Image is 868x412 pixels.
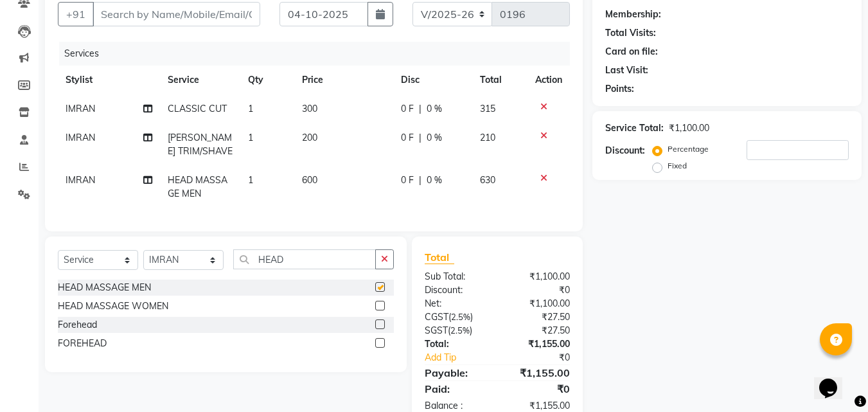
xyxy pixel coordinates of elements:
div: ₹1,155.00 [497,337,580,351]
span: 2.5% [451,312,470,322]
a: Add Tip [415,351,511,364]
div: ₹1,100.00 [497,297,580,310]
label: Percentage [668,143,709,155]
div: Paid: [415,381,497,397]
span: 0 % [427,131,442,145]
th: Stylist [58,66,160,94]
input: Search by Name/Mobile/Email/Code [93,2,260,26]
div: Service Total: [605,121,664,135]
div: ( ) [415,324,497,337]
span: CGST [425,311,448,323]
div: FOREHEAD [58,337,107,350]
span: CLASSIC CUT [168,103,227,114]
div: Total Visits: [605,26,656,40]
span: [PERSON_NAME] TRIM/SHAVE [168,132,233,157]
div: ₹27.50 [497,324,580,337]
span: IMRAN [66,132,95,143]
div: Payable: [415,365,497,381]
div: HEAD MASSAGE WOMEN [58,300,168,313]
span: 0 F [401,102,414,116]
span: IMRAN [66,103,95,114]
span: 315 [480,103,495,114]
div: Membership: [605,8,661,21]
span: | [419,102,421,116]
div: ₹1,155.00 [497,365,580,381]
button: +91 [58,2,94,26]
label: Fixed [668,160,687,172]
span: HEAD MASSAGE MEN [168,174,227,199]
div: Points: [605,82,634,96]
span: 200 [302,132,317,143]
div: ( ) [415,310,497,324]
div: ₹27.50 [497,310,580,324]
div: HEAD MASSAGE MEN [58,281,151,294]
iframe: chat widget [814,361,855,399]
span: 600 [302,174,317,186]
span: IMRAN [66,174,95,186]
div: ₹0 [497,283,580,297]
th: Service [160,66,240,94]
span: 1 [248,132,253,143]
span: 630 [480,174,495,186]
input: Search or Scan [233,249,376,269]
span: 0 F [401,174,414,187]
div: ₹0 [497,381,580,397]
span: 0 F [401,131,414,145]
div: Forehead [58,318,97,332]
div: Services [59,42,580,66]
div: ₹0 [511,351,580,364]
span: 2.5% [450,325,470,336]
div: ₹1,100.00 [497,270,580,283]
div: ₹1,100.00 [669,121,709,135]
span: 1 [248,174,253,186]
div: Discount: [415,283,497,297]
span: 0 % [427,102,442,116]
div: Card on file: [605,45,658,58]
span: SGST [425,325,448,336]
th: Disc [393,66,472,94]
div: Total: [415,337,497,351]
div: Discount: [605,144,645,157]
span: 300 [302,103,317,114]
span: | [419,174,421,187]
div: Sub Total: [415,270,497,283]
th: Qty [240,66,294,94]
span: 210 [480,132,495,143]
div: Net: [415,297,497,310]
span: 0 % [427,174,442,187]
div: Last Visit: [605,64,648,77]
span: 1 [248,103,253,114]
span: | [419,131,421,145]
th: Price [294,66,393,94]
th: Total [472,66,528,94]
span: Total [425,251,454,264]
th: Action [527,66,570,94]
